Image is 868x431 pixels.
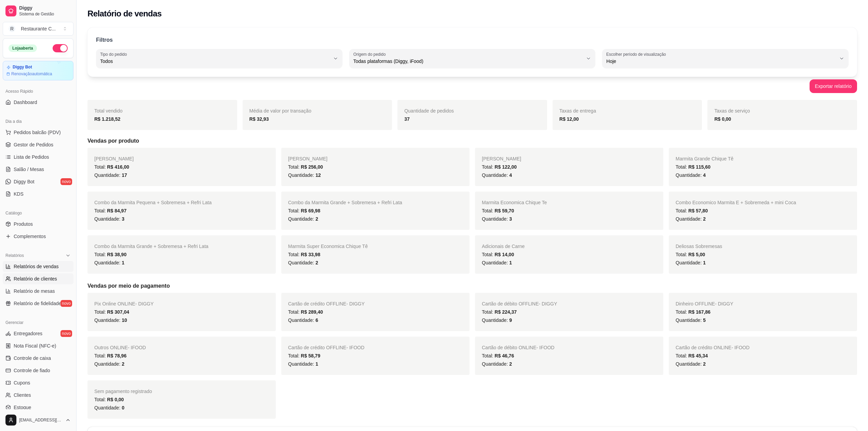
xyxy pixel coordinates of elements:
span: Combo da Marmita Pequena + Sobremesa + Refri Lata [94,200,212,205]
div: Gerenciar [3,317,73,328]
span: 10 [122,317,127,323]
a: Lista de Pedidos [3,152,73,162]
span: R$ 289,40 [301,309,323,315]
span: Diggy [19,5,71,11]
span: Cartão de crédito OFFLINE - DIGGY [288,301,365,306]
strong: 37 [404,116,410,122]
span: R$ 416,00 [107,164,129,170]
span: Média de valor por transação [249,108,311,114]
span: R$ 0,00 [107,397,124,402]
span: Produtos [14,221,33,227]
span: Total: [94,208,126,213]
strong: R$ 32,93 [249,116,269,122]
span: Total: [482,164,517,170]
span: [PERSON_NAME] [288,156,327,161]
span: R$ 122,00 [494,164,517,170]
label: Origem do pedido [353,51,388,57]
h5: Vendas por meio de pagamento [87,282,857,290]
span: Total: [94,353,126,358]
span: R$ 14,00 [494,252,514,257]
a: Entregadoresnovo [3,328,73,339]
span: Sistema de Gestão [19,11,71,17]
span: Quantidade: [676,216,706,222]
span: Combo da Marmita Grande + Sobremesa + Refri Lata [288,200,402,205]
span: Cupons [14,379,30,386]
span: Total: [482,353,514,358]
a: Relatório de clientes [3,273,73,284]
span: Estoque [14,404,31,411]
button: Exportar relatório [810,79,857,93]
span: Deliosas Sobremesas [676,244,722,249]
span: Quantidade: [676,260,706,265]
span: Total: [288,309,323,315]
span: Taxas de serviço [714,108,750,114]
span: Relatório de clientes [14,275,57,282]
div: Dia a dia [3,116,73,127]
span: Total vendido [94,108,123,114]
a: Controle de caixa [3,353,73,364]
span: Hoje [606,58,836,65]
span: R$ 38,90 [107,252,126,257]
div: Acesso Rápido [3,86,73,97]
button: Select a team [3,22,73,36]
span: Quantidade: [288,260,318,265]
a: Relatórios de vendas [3,261,73,272]
span: R$ 33,98 [301,252,320,257]
span: 2 [703,361,706,367]
article: Renovação automática [11,71,52,77]
span: Outros ONLINE - IFOOD [94,345,146,350]
span: Lista de Pedidos [14,154,49,160]
a: Nota Fiscal (NFC-e) [3,340,73,351]
span: 3 [509,216,512,222]
span: Quantidade: [94,405,124,410]
span: Total: [94,252,126,257]
span: Total: [676,353,708,358]
a: Diggy Botnovo [3,176,73,187]
a: Dashboard [3,97,73,108]
span: Total: [288,252,320,257]
span: 4 [703,172,706,178]
div: Restaurante C ... [21,25,56,32]
span: Total: [482,252,514,257]
span: Quantidade: [288,361,318,367]
span: Total: [94,164,129,170]
a: Cupons [3,377,73,388]
span: Relatório de mesas [14,288,55,295]
span: Adicionais de Carne [482,244,525,249]
span: Relatórios de vendas [14,263,59,270]
span: Quantidade: [482,260,512,265]
a: Produtos [3,219,73,230]
a: Salão / Mesas [3,164,73,175]
span: Quantidade: [676,172,706,178]
span: Sem pagamento registrado [94,389,152,394]
span: Quantidade: [288,216,318,222]
span: Controle de caixa [14,355,51,362]
button: Pedidos balcão (PDV) [3,127,73,138]
span: Dinheiro OFFLINE - DIGGY [676,301,733,306]
span: R$ 57,80 [688,208,708,213]
a: Gestor de Pedidos [3,139,73,150]
span: Cartão de crédito OFFLINE - IFOOD [288,345,364,350]
span: Complementos [14,233,46,240]
span: R$ 46,76 [494,353,514,358]
span: 6 [315,317,318,323]
span: Combo Economico Marmita E + Sobremeda + mini Coca [676,200,796,205]
a: Complementos [3,231,73,242]
span: 1 [122,260,124,265]
label: Tipo do pedido [100,51,129,57]
span: 2 [122,361,124,367]
span: Relatórios [5,253,24,258]
span: Total: [676,252,705,257]
span: R$ 59,70 [494,208,514,213]
button: Escolher período de visualizaçãoHoje [602,49,849,68]
span: R [9,25,15,32]
span: Cartão de débito ONLINE - IFOOD [482,345,554,350]
span: Nota Fiscal (NFC-e) [14,342,56,349]
span: 2 [509,361,512,367]
span: R$ 224,37 [494,309,517,315]
span: Combo da Marmita Grande + Sobremesa + Refri Lata [94,244,208,249]
a: Clientes [3,390,73,401]
span: R$ 58,79 [301,353,320,358]
span: Entregadores [14,330,42,337]
span: Todos [100,58,330,65]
